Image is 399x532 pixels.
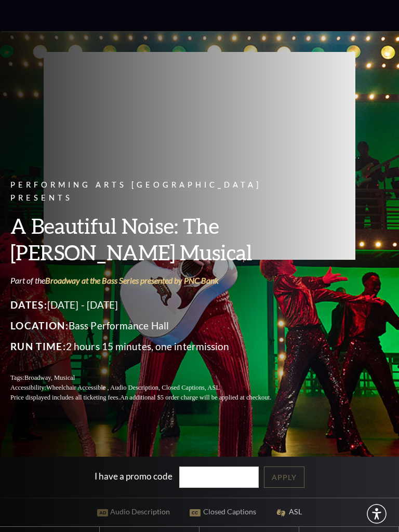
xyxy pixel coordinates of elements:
[46,384,220,391] span: Wheelchair Accessible , Audio Description, Closed Captions, ASL
[10,373,296,383] p: Tags:
[10,320,69,331] span: Location:
[10,212,296,265] h3: A Beautiful Noise: The [PERSON_NAME] Musical
[10,393,296,403] p: Price displayed includes all ticketing fees.
[10,299,47,311] span: Dates:
[120,394,271,401] span: An additional $5 order charge will be applied at checkout.
[95,471,172,482] label: I have a promo code
[45,275,219,285] a: Broadway at the Bass Series presented by PNC Bank
[10,340,66,352] span: Run Time:
[10,317,296,334] p: Bass Performance Hall
[10,338,296,355] p: 2 hours 15 minutes, one intermission
[10,383,296,393] p: Accessibility:
[10,179,296,205] p: Performing Arts [GEOGRAPHIC_DATA] Presents
[24,374,75,381] span: Broadway, Musical
[10,275,296,286] p: Part of the
[10,297,296,313] p: [DATE] - [DATE]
